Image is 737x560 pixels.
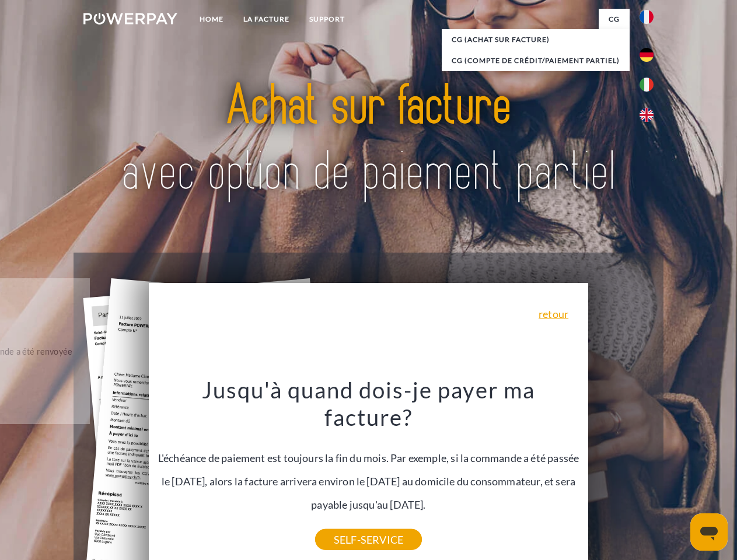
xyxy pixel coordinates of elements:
[640,48,654,62] img: de
[640,78,654,92] img: it
[83,13,177,24] img: logo-powerpay-white.svg
[315,529,422,550] a: SELF-SERVICE
[156,376,582,432] h3: Jusqu'à quand dois-je payer ma facture?
[640,108,654,122] img: en
[111,56,626,223] img: title-powerpay_fr.svg
[233,9,299,30] a: LA FACTURE
[690,513,728,551] iframe: Bouton de lancement de la fenêtre de messagerie
[299,9,355,30] a: Support
[442,50,630,71] a: CG (Compte de crédit/paiement partiel)
[156,376,582,540] div: L'échéance de paiement est toujours la fin du mois. Par exemple, si la commande a été passée le [...
[190,9,233,30] a: Home
[442,29,630,50] a: CG (achat sur facture)
[640,10,654,24] img: fr
[599,9,630,30] a: CG
[539,309,568,319] a: retour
